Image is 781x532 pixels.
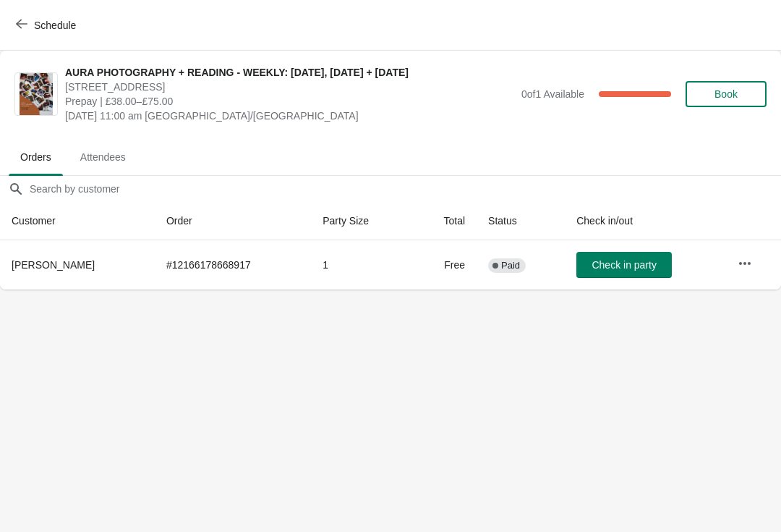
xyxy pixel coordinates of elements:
span: Prepay | £38.00–£75.00 [65,94,514,109]
td: # 12166178668917 [155,240,311,290]
td: 1 [311,240,411,290]
button: Book [686,81,767,107]
span: Check in party [592,259,656,271]
input: Search by customer [29,176,781,202]
img: AURA PHOTOGRAPHY + READING - WEEKLY: FRIDAY, SATURDAY + SUNDAY [20,73,53,115]
button: Check in party [576,252,672,278]
th: Order [155,202,311,240]
span: Orders [9,144,63,170]
button: Schedule [7,12,88,38]
th: Status [477,202,565,240]
span: Book [714,88,738,100]
span: Schedule [34,20,76,31]
th: Total [412,202,477,240]
span: [STREET_ADDRESS] [65,80,514,94]
span: Paid [501,260,520,271]
th: Party Size [311,202,411,240]
span: AURA PHOTOGRAPHY + READING - WEEKLY: [DATE], [DATE] + [DATE] [65,65,514,80]
span: [PERSON_NAME] [12,259,95,271]
th: Check in/out [565,202,726,240]
span: 0 of 1 Available [521,88,584,100]
td: Free [412,240,477,290]
span: [DATE] 11:00 am [GEOGRAPHIC_DATA]/[GEOGRAPHIC_DATA] [65,109,514,123]
span: Attendees [69,144,137,170]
